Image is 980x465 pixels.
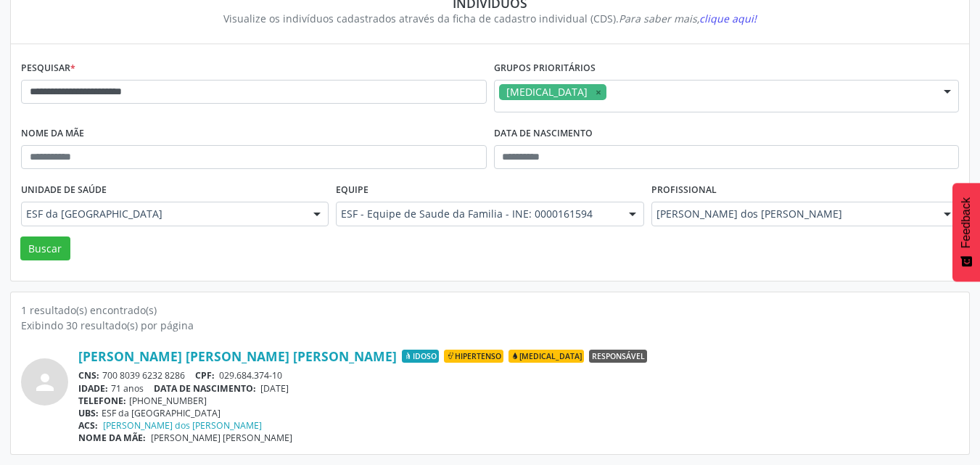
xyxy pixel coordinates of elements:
[78,382,959,395] div: 71 anos
[219,369,282,382] span: 029.684.374-10
[78,369,959,382] div: 700 8039 6232 8286
[78,432,146,444] span: NOME DA MÃE:
[78,395,126,407] span: TELEFONE:
[78,395,959,407] div: [PHONE_NUMBER]
[78,407,99,419] span: UBS:
[21,57,75,80] label: Pesquisar
[78,369,99,382] span: CNS:
[26,207,299,221] span: ESF da [GEOGRAPHIC_DATA]
[341,207,614,221] span: ESF - Equipe de Saude da Familia - INE: 0000161594
[21,123,84,145] label: Nome da mãe
[32,369,58,395] i: person
[21,318,959,333] div: Exibindo 30 resultado(s) por página
[78,382,108,395] span: IDADE:
[444,350,503,363] span: Hipertenso
[21,303,959,318] div: 1 resultado(s) encontrado(s)
[508,350,584,363] span: [MEDICAL_DATA]
[103,419,262,432] a: [PERSON_NAME] dos [PERSON_NAME]
[78,407,959,419] div: ESF da [GEOGRAPHIC_DATA]
[78,419,98,432] span: ACS:
[336,179,368,202] label: Equipe
[656,207,929,221] span: [PERSON_NAME] dos [PERSON_NAME]
[21,179,107,202] label: Unidade de saúde
[651,179,717,202] label: Profissional
[619,12,757,25] i: Para saber mais,
[260,382,289,395] span: [DATE]
[151,432,292,444] span: [PERSON_NAME] [PERSON_NAME]
[154,382,256,395] span: DATA DE NASCIMENTO:
[195,369,215,382] span: CPF:
[506,85,588,99] span: [MEDICAL_DATA]
[952,183,980,281] button: Feedback - Mostrar pesquisa
[78,348,397,364] a: [PERSON_NAME] [PERSON_NAME] [PERSON_NAME]
[402,350,439,363] span: Idoso
[960,197,973,248] span: Feedback
[589,350,647,363] span: Responsável
[494,57,596,80] label: Grupos prioritários
[699,12,757,25] span: clique aqui!
[31,11,949,26] div: Visualize os indivíduos cadastrados através da ficha de cadastro individual (CDS).
[494,123,593,145] label: Data de nascimento
[20,236,70,261] button: Buscar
